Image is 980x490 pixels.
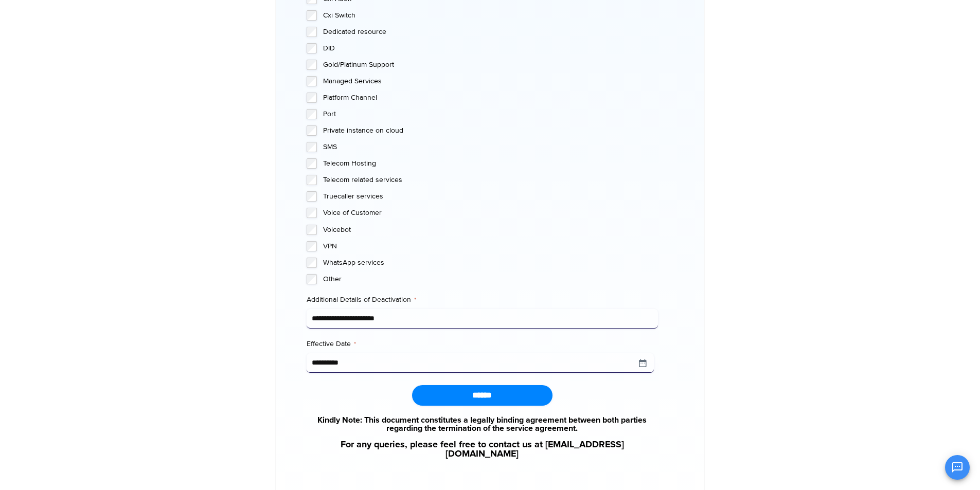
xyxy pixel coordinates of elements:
label: Dedicated resource [323,27,658,37]
label: Additional Details of Deactivation [307,295,658,305]
label: Truecaller services [323,191,658,202]
label: VPN [323,241,658,251]
label: Voice of Customer [323,208,658,218]
a: Kindly Note: This document constitutes a legally binding agreement between both parties regarding... [307,416,658,432]
label: Effective Date [307,339,658,349]
label: SMS [323,142,658,152]
label: Cxi Switch [323,10,658,21]
a: For any queries, please feel free to contact us at [EMAIL_ADDRESS][DOMAIN_NAME] [307,440,658,459]
label: Telecom related services [323,175,658,185]
label: Port [323,109,658,119]
label: Platform Channel [323,93,658,103]
label: WhatsApp services [323,258,658,268]
label: DID [323,43,658,53]
button: Open chat [945,455,970,480]
label: Voicebot [323,225,658,235]
label: Managed Services [323,76,658,86]
label: Other [323,274,658,284]
label: Gold/Platinum Support [323,60,658,70]
label: Telecom Hosting [323,158,658,169]
label: Private instance on cloud [323,125,658,136]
